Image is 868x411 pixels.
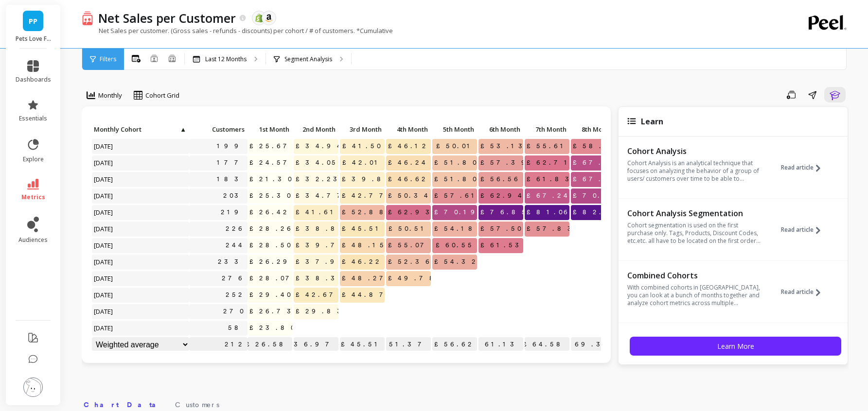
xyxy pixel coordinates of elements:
p: Net Sales per customer. (Gross sales - refunds - discounts) per cohort / # of customers. *Cumulative [82,26,393,35]
a: 244 [224,238,248,253]
span: 2nd Month [296,125,336,133]
span: £44.87 [340,288,392,302]
span: £52.88 [340,205,392,220]
span: [DATE] [92,172,116,187]
p: Combined Cohorts [627,271,761,280]
span: £42.77 [340,188,392,203]
span: £28.07 [248,271,299,286]
p: 1st Month [248,122,292,136]
span: £29.40 [248,288,295,302]
span: [DATE] [92,139,116,154]
span: £48.15 [340,238,389,253]
span: 8th Month [573,125,613,133]
span: £58.00 [571,139,617,154]
span: £26.73 [248,304,300,319]
span: £55.07 [386,238,433,253]
span: 5th Month [434,125,474,133]
p: 3rd Month [340,122,385,136]
img: header icon [82,11,93,25]
span: £52.36 [386,255,435,269]
span: [DATE] [92,238,116,253]
span: £67.54 [571,155,619,170]
span: £21.30 [248,172,296,187]
span: PP [29,16,37,27]
span: £46.12 [386,139,431,154]
span: £51.80 [432,172,480,187]
span: £50.51 [387,222,431,236]
span: £60.55 [434,238,477,253]
span: £41.61 [294,205,340,220]
span: £49.78 [386,271,443,286]
span: 6th Month [480,125,520,133]
span: £42.67 [294,288,342,302]
span: [DATE] [92,271,116,286]
p: 5th Month [432,122,477,136]
p: Monthly Cohort [92,122,189,136]
span: £41.50 [340,139,385,154]
span: 1st Month [249,125,289,133]
span: £24.57 [248,155,296,170]
p: 6th Month [478,122,523,136]
div: Toggle SortBy [91,122,138,137]
span: Customers [175,400,219,410]
span: £54.32 [432,255,481,269]
span: Read article [781,226,814,234]
span: £67.24 [525,188,573,203]
span: £39.73 [294,238,354,253]
span: Chart Data [84,400,163,410]
p: 8th Month [571,122,616,136]
span: £67.03 [571,172,621,187]
p: £51.37 [386,337,431,352]
div: Toggle SortBy [432,122,478,137]
a: 203 [221,188,248,203]
span: £48.27 [340,271,392,286]
p: 212 [189,337,248,352]
span: £26.29 [248,255,296,269]
span: Read article [781,288,814,296]
span: £61.53 [478,238,528,253]
span: £32.23 [294,172,346,187]
div: Toggle SortBy [339,122,386,137]
button: Read article [781,145,828,190]
span: 3rd Month [342,125,382,133]
span: £55.61 [525,139,570,154]
span: £54.18 [432,222,481,236]
button: Read article [781,270,828,314]
span: £25.30 [248,188,295,203]
span: [DATE] [92,205,116,220]
span: £42.01 [340,155,385,170]
span: [DATE] [92,321,116,335]
a: 177 [215,155,248,170]
span: £45.51 [340,222,386,236]
span: £46.22 [340,255,385,269]
span: £57.50 [478,222,525,236]
p: Cohort Analysis Segmentation [627,208,761,218]
span: Cohort Grid [145,91,179,100]
div: Toggle SortBy [478,122,524,137]
a: 219 [219,205,248,220]
span: Read article [781,164,814,171]
p: £56.62 [432,337,477,352]
span: ▲ [179,125,186,133]
button: Read article [781,207,828,252]
span: £50.01 [434,139,477,154]
span: [DATE] [92,222,116,236]
img: profile picture [23,377,43,397]
p: Customers [189,122,248,136]
span: £57.83 [525,222,581,236]
p: £61.13 [478,337,523,352]
span: explore [23,155,44,163]
p: £45.51 [340,337,385,352]
span: £62.93 [386,205,439,220]
span: £29.83 [294,304,350,319]
span: £38.83 [294,222,354,236]
span: Monthly Cohort [94,125,179,133]
p: With combined cohorts in [GEOGRAPHIC_DATA], you can look at a bunch of months together and analyz... [627,284,761,307]
p: Cohort segmentation is used on the first purchase only. Tags, Products, Discount Codes, etc.etc. ... [627,222,761,245]
p: 2nd Month [294,122,338,136]
span: £34.94 [294,139,346,154]
a: 199 [215,139,248,154]
span: £46.62 [386,172,431,187]
p: Cohort Analysis is an analytical technique that focuses on analyzing the behavior of a group of u... [627,159,761,183]
span: dashboards [16,76,51,84]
